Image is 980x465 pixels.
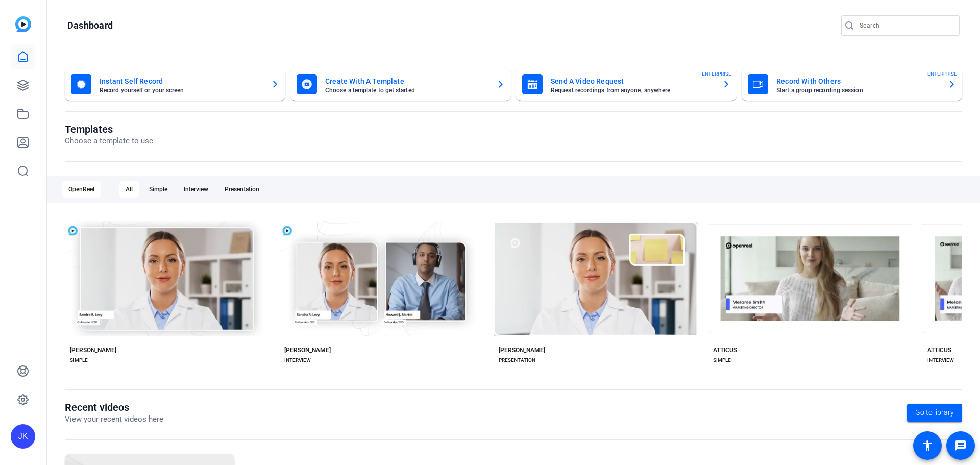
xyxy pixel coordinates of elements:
h1: Dashboard [67,19,113,32]
a: Go to library [907,404,962,422]
div: PRESENTATION [499,356,535,364]
span: ENTERPRISE [927,70,957,78]
div: [PERSON_NAME] [284,346,331,354]
h1: Recent videos [65,401,163,413]
button: Instant Self RecordRecord yourself or your screen [65,68,285,101]
span: Go to library [915,407,954,418]
p: Choose a template to use [65,135,153,147]
mat-card-title: Record With Others [776,75,940,87]
div: JK [11,424,35,449]
button: Record With OthersStart a group recording sessionENTERPRISE [742,68,962,101]
p: View your recent videos here [65,413,163,425]
img: blue-gradient.svg [15,16,31,32]
mat-card-title: Create With A Template [325,75,488,87]
h1: Templates [65,123,153,135]
mat-card-title: Send A Video Request [551,75,714,87]
span: ENTERPRISE [702,70,731,78]
div: SIMPLE [713,356,731,364]
mat-card-subtitle: Start a group recording session [776,87,940,93]
div: Simple [143,181,174,198]
div: Presentation [218,181,265,198]
div: All [119,181,139,198]
div: ATTICUS [927,346,951,354]
button: Send A Video RequestRequest recordings from anyone, anywhereENTERPRISE [516,68,737,101]
div: INTERVIEW [284,356,311,364]
div: INTERVIEW [927,356,954,364]
button: Create With A TemplateChoose a template to get started [290,68,511,101]
input: Search [860,19,951,32]
div: [PERSON_NAME] [499,346,545,354]
div: ATTICUS [713,346,737,354]
div: SIMPLE [70,356,88,364]
div: Interview [178,181,214,198]
div: [PERSON_NAME] [70,346,116,354]
mat-card-subtitle: Request recordings from anyone, anywhere [551,87,714,93]
mat-card-title: Instant Self Record [100,75,263,87]
mat-icon: message [954,439,967,452]
mat-card-subtitle: Record yourself or your screen [100,87,263,93]
mat-card-subtitle: Choose a template to get started [325,87,488,93]
div: OpenReel [62,181,101,198]
mat-icon: accessibility [921,439,934,452]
